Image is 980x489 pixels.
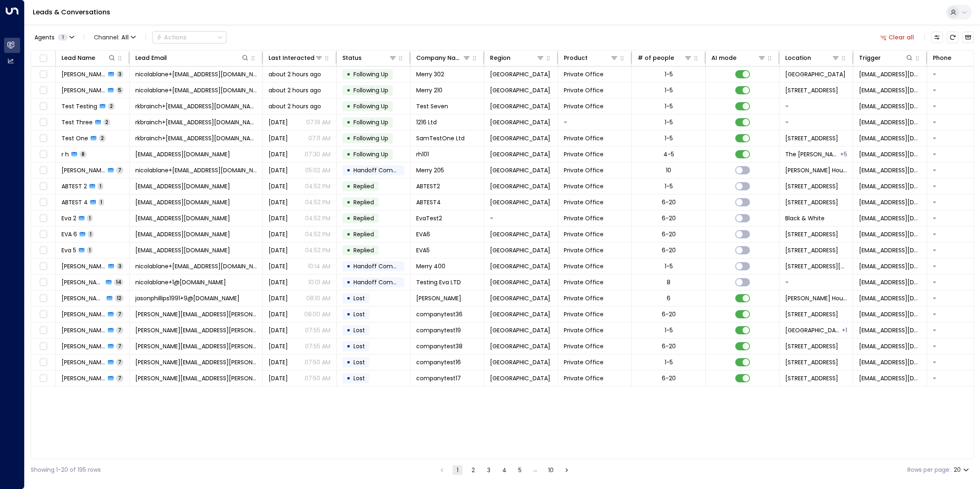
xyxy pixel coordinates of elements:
[667,294,670,302] div: 6
[269,262,288,270] span: Sep 16, 2025
[62,262,106,270] span: Anna Test
[346,211,351,225] div: •
[564,70,604,78] span: Private Office
[306,294,330,302] p: 08:10 AM
[135,53,167,63] div: Lead Email
[135,278,226,286] span: nicolablane+1@hotmail.com
[116,87,123,94] span: 5
[269,198,288,206] span: Sep 16, 2025
[269,182,288,190] span: Sep 16, 2025
[546,465,556,475] button: Go to page 10
[859,310,921,318] span: noreply@theofficegroup.com
[353,166,411,174] span: Handoff Completed
[785,166,847,174] span: Scott House
[308,262,330,270] p: 10:14 AM
[135,230,230,238] span: eva6@tog.io
[416,262,445,270] span: Merry 400
[353,246,374,254] span: Replied
[662,198,676,206] div: 6-20
[135,70,257,78] span: nicolablane+302@hotmail.com
[962,32,974,43] button: Archived Leads
[62,134,88,142] span: Test One
[346,163,351,177] div: •
[269,102,321,110] span: about 2 hours ago
[62,118,93,126] span: Test Three
[103,119,110,126] span: 2
[490,86,550,94] span: London
[665,102,673,110] div: 1-5
[346,67,351,81] div: •
[877,32,918,43] button: Clear all
[62,198,88,206] span: ABTEST 4
[38,197,48,208] span: Toggle select row
[416,310,463,318] span: companytest36
[638,53,692,63] div: # of people
[62,86,105,94] span: Nicola Merry
[38,293,48,304] span: Toggle select row
[353,70,388,78] span: Following Up
[859,102,921,110] span: noreply@theofficegroup.com
[859,53,881,63] div: Trigger
[269,118,288,126] span: Yesterday
[779,274,853,290] td: -
[416,102,448,110] span: Test Seven
[269,214,288,222] span: Sep 16, 2025
[665,118,673,126] div: 1-5
[785,198,838,206] span: 210 Euston Road
[416,118,437,126] span: 1216 Ltd
[38,309,48,320] span: Toggle select row
[135,118,257,126] span: rkbrainch+1216@live.co.uk
[353,182,374,190] span: Replied
[416,182,440,190] span: ABTEST2
[453,465,463,475] button: page 1
[135,102,257,110] span: rkbrainch+0919@live.co.uk
[564,246,604,254] span: Private Office
[416,214,442,222] span: EvaTest2
[116,71,123,78] span: 3
[785,310,838,318] span: 210 Euston Road
[353,262,411,270] span: Handoff Completed
[62,166,105,174] span: Nicola Merry
[785,262,847,270] span: 2 Stephen Street
[58,34,68,41] span: 1
[490,150,550,158] span: London
[416,166,444,174] span: Merry 205
[135,262,257,270] span: nicolablane+400@hotmail.com
[558,114,632,130] td: -
[153,31,226,43] div: Button group with a nested menu
[564,53,588,63] div: Product
[859,150,921,158] span: rayan.habbab@gmail.com
[269,86,321,94] span: about 2 hours ago
[785,214,825,222] span: Black & White
[859,294,921,302] span: noreply@theofficegroup.com
[135,166,257,174] span: nicolablane+205@hotmail.com
[305,214,330,222] p: 04:52 PM
[490,326,550,334] span: London
[62,53,95,63] div: Lead Name
[490,118,550,126] span: London
[346,291,351,305] div: •
[305,182,330,190] p: 04:52 PM
[416,134,465,142] span: SamTestOne Ltd
[490,278,550,286] span: London
[33,7,110,17] a: Leads & Conversations
[564,294,604,302] span: Private Office
[416,294,461,302] span: Phillips Jason Test
[135,310,257,318] span: michelle.tang+36@gmail.
[353,310,365,318] span: Lost
[662,214,676,222] div: 6-20
[353,230,374,238] span: Replied
[638,53,674,63] div: # of people
[490,294,550,302] span: London
[859,70,921,78] span: noreply@theofficegroup.com
[38,69,48,80] span: Toggle select row
[785,182,838,190] span: 20 Station Road
[564,134,604,142] span: Private Office
[305,198,330,206] p: 04:52 PM
[135,134,257,142] span: rkbrainch+1207@live.co.uk
[269,294,288,302] span: Sep 16, 2025
[785,86,838,94] span: 210 Euston Road
[564,53,618,63] div: Product
[785,70,846,78] span: York House
[490,166,550,174] span: London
